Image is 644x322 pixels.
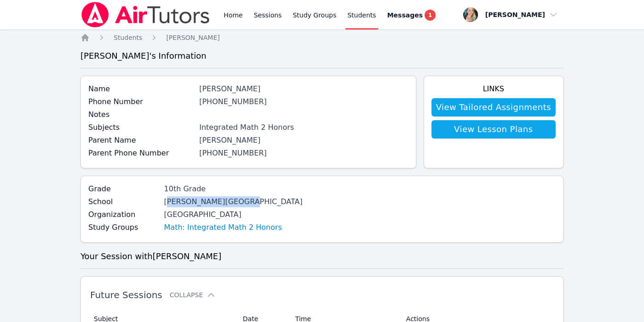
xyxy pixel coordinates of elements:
[199,83,408,94] div: [PERSON_NAME]
[114,34,142,41] span: Students
[114,33,142,42] a: Students
[164,209,303,220] div: [GEOGRAPHIC_DATA]
[170,290,216,300] button: Collapse
[88,183,159,194] label: Grade
[425,10,436,21] span: 1
[88,135,194,146] label: Parent Name
[80,33,563,42] nav: Breadcrumb
[166,33,219,42] a: [PERSON_NAME]
[88,209,159,220] label: Organization
[199,97,267,106] a: [PHONE_NUMBER]
[387,11,423,20] span: Messages
[164,183,303,194] div: 10th Grade
[88,196,159,207] label: School
[166,34,219,41] span: [PERSON_NAME]
[199,122,408,133] div: Integrated Math 2 Honors
[88,96,194,107] label: Phone Number
[90,289,162,300] span: Future Sessions
[164,196,303,207] div: [PERSON_NAME][GEOGRAPHIC_DATA]
[80,50,563,62] h3: [PERSON_NAME] 's Information
[88,222,159,233] label: Study Groups
[431,83,556,94] h4: Links
[199,135,408,146] div: [PERSON_NAME]
[164,222,282,233] a: Math: Integrated Math 2 Honors
[80,250,563,263] h3: Your Session with [PERSON_NAME]
[431,98,556,117] a: View Tailored Assignments
[88,122,194,133] label: Subjects
[88,109,194,120] label: Notes
[88,83,194,94] label: Name
[431,120,556,139] a: View Lesson Plans
[80,2,211,28] img: Air Tutors
[88,148,194,159] label: Parent Phone Number
[199,149,267,157] a: [PHONE_NUMBER]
